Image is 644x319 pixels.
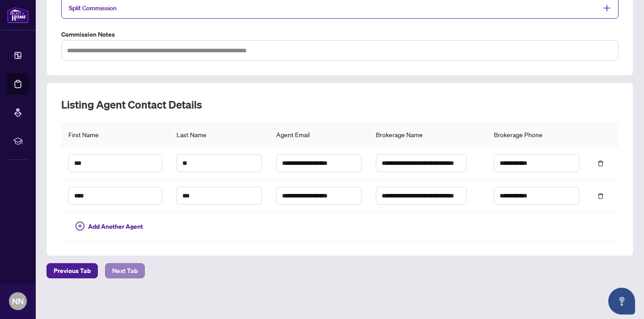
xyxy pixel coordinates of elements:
[598,160,604,167] span: delete
[69,4,117,12] span: Split Commission
[603,4,611,12] span: plus
[54,264,91,278] span: Previous Tab
[68,219,150,234] button: Add Another Agent
[105,263,145,278] button: Next Tab
[369,122,487,147] th: Brokerage Name
[61,122,169,147] th: First Name
[169,122,269,147] th: Last Name
[61,29,619,39] label: Commission Notes
[269,122,369,147] th: Agent Email
[12,295,24,307] span: NN
[487,122,586,147] th: Brokerage Phone
[76,222,84,231] span: plus-circle
[598,193,604,199] span: delete
[61,97,619,112] h2: Listing Agent Contact Details
[112,264,138,278] span: Next Tab
[608,288,635,315] button: Open asap
[88,222,143,231] span: Add Another Agent
[46,263,98,278] button: Previous Tab
[7,7,29,23] img: logo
